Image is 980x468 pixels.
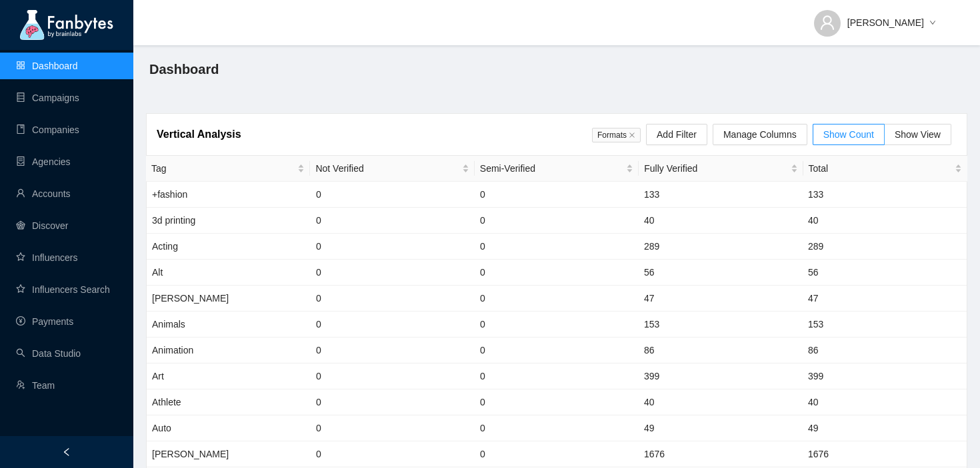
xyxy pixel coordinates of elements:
[310,156,474,182] th: Not Verified
[929,19,936,27] span: down
[311,415,475,441] td: 0
[895,129,941,140] span: Show View
[16,156,71,167] a: containerAgencies
[475,156,639,182] th: Semi-Verified
[147,415,311,441] td: Auto
[311,338,475,363] td: 0
[475,415,639,441] td: 0
[803,441,967,467] td: 1676
[639,234,803,260] td: 289
[62,447,71,457] span: left
[803,389,967,415] td: 40
[803,182,967,208] td: 133
[480,161,623,176] span: Semi-Verified
[147,260,311,286] td: Alt
[639,389,803,415] td: 40
[639,156,803,182] th: Fully Verified
[311,286,475,312] td: 0
[147,286,311,312] td: [PERSON_NAME]
[713,124,807,145] button: Manage Columns
[644,161,787,176] span: Fully Verified
[147,234,311,260] td: Acting
[803,7,947,28] button: [PERSON_NAME]down
[16,284,110,295] a: starInfluencers Search
[475,441,639,467] td: 0
[475,208,639,234] td: 0
[803,312,967,338] td: 153
[311,312,475,338] td: 0
[823,129,874,140] span: Show Count
[149,59,219,80] span: Dashboard
[639,441,803,467] td: 1676
[657,127,697,142] span: Add Filter
[639,415,803,441] td: 49
[147,182,311,208] td: +fashion
[475,338,639,363] td: 0
[475,182,639,208] td: 0
[803,260,967,286] td: 56
[803,338,967,363] td: 86
[16,348,81,359] a: searchData Studio
[803,234,967,260] td: 289
[475,389,639,415] td: 0
[475,260,639,286] td: 0
[639,260,803,286] td: 56
[146,156,310,182] th: Tag
[639,182,803,208] td: 133
[803,208,967,234] td: 40
[147,363,311,389] td: Art
[311,234,475,260] td: 0
[475,312,639,338] td: 0
[475,286,639,312] td: 0
[803,156,967,182] th: Total
[639,286,803,312] td: 47
[803,363,967,389] td: 399
[803,286,967,312] td: 47
[16,93,79,103] a: databaseCampaigns
[311,182,475,208] td: 0
[311,260,475,286] td: 0
[311,441,475,467] td: 0
[16,61,78,71] a: appstoreDashboard
[16,380,55,391] a: usergroup-addTeam
[311,363,475,389] td: 0
[16,124,79,135] a: bookCompanies
[639,208,803,234] td: 40
[16,188,71,199] a: userAccounts
[315,161,459,176] span: Not Verified
[592,128,641,142] span: Formats
[151,161,295,176] span: Tag
[475,363,639,389] td: 0
[819,15,835,31] span: user
[157,126,241,142] article: Vertical Analysis
[639,363,803,389] td: 399
[847,15,924,30] span: [PERSON_NAME]
[809,161,952,176] span: Total
[311,208,475,234] td: 0
[16,220,68,231] a: radar-chartDiscover
[803,415,967,441] td: 49
[639,312,803,338] td: 153
[723,127,797,142] span: Manage Columns
[629,132,635,138] span: close
[311,389,475,415] td: 0
[639,338,803,363] td: 86
[16,316,73,327] a: pay-circlePayments
[147,312,311,338] td: Animals
[147,208,311,234] td: 3d printing
[147,338,311,363] td: Animation
[475,234,639,260] td: 0
[147,441,311,467] td: [PERSON_NAME]
[16,252,77,263] a: starInfluencers
[147,389,311,415] td: Athlete
[646,124,707,145] button: Add Filter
